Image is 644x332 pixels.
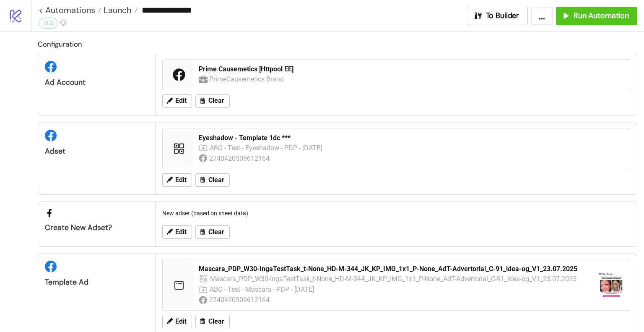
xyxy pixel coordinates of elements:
[208,97,224,105] span: Clear
[208,228,224,236] span: Clear
[38,39,637,50] h2: Configuration
[209,295,271,305] div: 2740420509612164
[209,74,285,84] div: PrimeCausemetics Brand
[175,97,187,105] span: Edit
[598,272,625,298] img: https://external-fra5-2.xx.fbcdn.net/emg1/v/t13/18000477850161030225?url=https%3A%2F%2Fwww.facebo...
[210,284,315,295] div: ABO - Test - Mascara - PDP - [DATE]
[208,176,224,184] span: Clear
[162,94,192,108] button: Edit
[45,277,148,287] div: Template Ad
[468,7,528,25] button: To Builder
[45,223,148,233] div: Create new adset?
[45,146,148,156] div: Adset
[101,6,138,14] a: Launch
[574,11,629,21] span: Run Automation
[195,173,230,187] button: Clear
[199,133,625,143] div: Eyeshadow - Template 1dc ***
[199,264,591,274] div: Mascara_PDP_W30-IngaTestTask_t-None_HD-M-344_JK_KP_IMG_1x1_P-None_AdT-Advertorial_C-91_idea-og_V1...
[209,153,271,164] div: 2740420509612164
[531,7,553,25] button: ...
[195,315,230,328] button: Clear
[210,274,577,284] div: Mascara_PDP_W30-IngaTestTask_t-None_HD-M-344_JK_KP_IMG_1x1_P-None_AdT-Advertorial_C-91_idea-og_V1...
[175,176,187,184] span: Edit
[101,5,132,16] span: Launch
[556,7,637,25] button: Run Automation
[159,205,634,221] div: New adset (based on sheet data)
[162,225,192,239] button: Edit
[162,315,192,328] button: Edit
[39,18,57,29] div: v1.3
[199,65,625,74] div: Prime Causemetics [Httpool EE]
[175,318,187,325] span: Edit
[162,173,192,187] button: Edit
[175,228,187,236] span: Edit
[208,318,224,325] span: Clear
[45,78,148,87] div: Ad Account
[39,6,101,14] a: < Automations
[195,94,230,108] button: Clear
[195,225,230,239] button: Clear
[210,143,323,153] div: ABO - Test - Eyeshadow - PDP - [DATE]
[486,11,519,21] span: To Builder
